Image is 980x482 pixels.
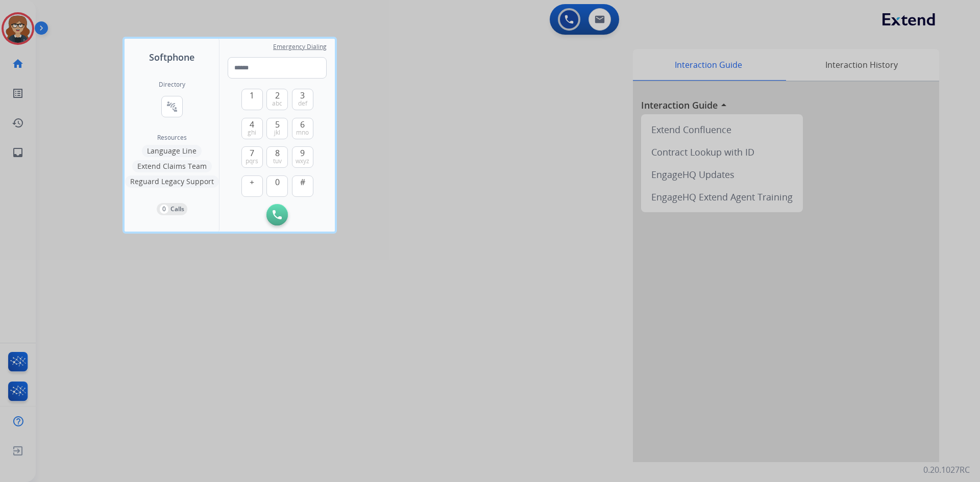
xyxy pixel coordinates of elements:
span: 2 [275,89,280,102]
span: tuv [273,157,282,165]
span: 3 [300,89,305,102]
p: 0.20.1027RC [923,464,970,476]
span: 8 [275,147,280,159]
button: 0Calls [157,203,187,215]
p: Calls [170,205,184,214]
span: jkl [274,129,280,137]
button: 1 [241,89,263,110]
button: 3def [292,89,313,110]
button: 2abc [266,89,288,110]
span: + [250,176,254,188]
span: Softphone [149,50,194,64]
span: 7 [250,147,254,159]
p: 0 [160,205,168,214]
span: 1 [250,89,254,102]
button: 0 [266,175,288,197]
img: call-button [273,210,282,219]
span: ghi [248,129,256,137]
button: 5jkl [266,118,288,139]
button: + [241,175,263,197]
span: abc [272,99,282,108]
span: pqrs [246,157,258,165]
span: wxyz [296,157,309,165]
button: 8tuv [266,146,288,168]
button: 9wxyz [292,146,313,168]
span: 5 [275,118,280,131]
button: # [292,175,313,197]
span: def [298,99,307,108]
span: 4 [250,118,254,131]
span: 6 [300,118,305,131]
span: mno [296,129,309,137]
button: 4ghi [241,118,263,139]
button: 6mno [292,118,313,139]
button: 7pqrs [241,146,263,168]
button: Extend Claims Team [132,160,212,172]
h2: Directory [159,81,185,89]
button: Reguard Legacy Support [125,175,219,188]
span: 9 [300,147,305,159]
button: Language Line [142,145,202,157]
span: 0 [275,176,280,188]
span: # [300,176,305,188]
span: Resources [157,134,187,142]
span: Emergency Dialing [273,43,327,51]
mat-icon: connect_without_contact [166,100,178,113]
